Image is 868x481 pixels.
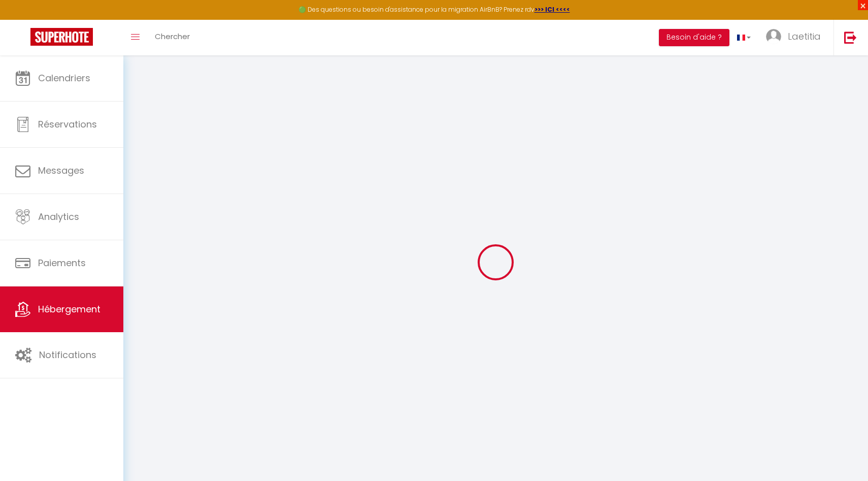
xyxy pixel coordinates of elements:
span: Hébergement [38,303,101,315]
span: Calendriers [38,72,90,84]
a: >>> ICI <<<< [535,5,570,14]
img: Super Booking [30,28,93,46]
span: Notifications [39,348,96,361]
span: Messages [38,164,84,177]
a: Chercher [147,20,197,55]
span: Paiements [38,256,86,269]
span: Chercher [155,31,190,42]
span: Laetitia [788,30,821,43]
span: Analytics [38,210,79,223]
img: logout [844,31,857,44]
img: ... [766,29,781,44]
a: ... Laetitia [758,20,833,55]
button: Besoin d'aide ? [659,29,729,46]
span: Réservations [38,118,97,131]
